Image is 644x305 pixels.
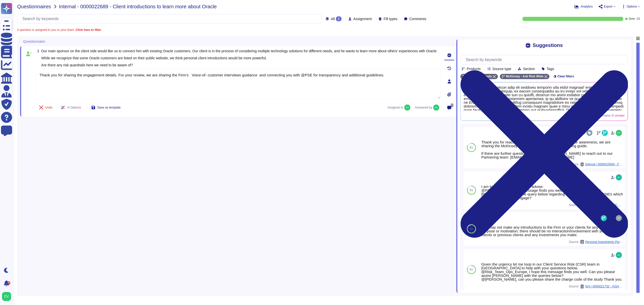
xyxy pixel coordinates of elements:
[616,130,622,136] img: user
[415,106,432,109] span: Answered by
[45,106,53,109] span: Undo
[35,103,57,113] button: Undo
[35,69,440,99] textarea: To enrich screen reader interactions, please activate Accessibility in Grammarly extension settings
[17,4,51,9] span: Questionnaires
[616,215,622,221] img: user
[353,17,372,21] span: Assignment
[481,262,623,281] div: Given the urgency let me loop in our Client Service Risk (CSR) team in [GEOGRAPHIC_DATA] to help ...
[87,103,125,113] button: Save as template
[59,4,217,9] span: Internal - 0000022689 - Client introductions to learn more about Oracle
[616,174,622,180] img: user
[23,40,45,43] span: Questionnaire
[20,14,322,23] input: Search by keywords
[1,291,15,302] button: user
[470,146,473,149] span: 81
[336,16,342,21] div: 1
[470,189,473,192] span: 81
[384,17,397,21] span: Fill types
[616,252,622,258] img: user
[404,105,410,111] img: user
[7,281,10,284] div: 9+
[451,104,454,107] span: 0
[604,5,613,8] span: Export
[35,49,39,53] span: 1
[585,285,623,288] span: N/A / 0000021732 - [ASAP request] Customer dialogue with client
[581,5,593,8] span: Analytics
[470,227,473,230] span: 81
[463,55,628,64] input: Search by keywords
[75,28,101,32] b: Click here to filter
[17,28,101,31] span: A question is assigned to you or your team.
[470,268,473,271] span: 81
[627,5,637,8] span: Options
[433,105,439,111] img: user
[409,17,426,21] span: Comments
[331,17,335,21] span: All
[629,18,635,20] span: Done:
[636,18,640,20] span: 1 / 1
[67,106,81,109] span: AI Options
[569,284,623,288] span: Source:
[2,292,11,301] img: user
[387,105,413,111] span: Assigned to
[575,5,593,9] button: Analytics
[97,106,121,109] span: Save as template
[41,49,437,67] span: Our main sponsor on the client side would like us to connect him with existing Oracle customers. ...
